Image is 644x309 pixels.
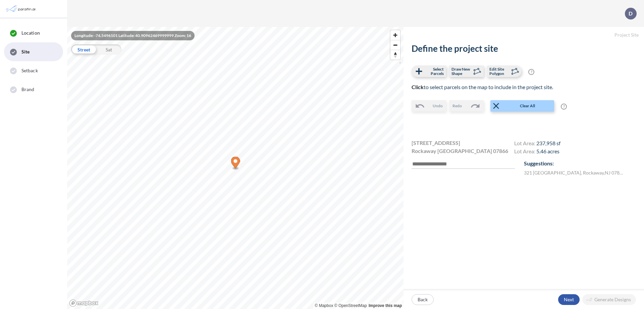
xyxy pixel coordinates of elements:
[451,67,471,76] span: Draw New Shape
[514,140,560,148] h4: Lot Area:
[561,104,567,110] span: ?
[390,50,400,60] button: Reset bearing to north
[452,103,462,109] span: Redo
[315,303,333,308] a: Mapbox
[21,48,30,55] span: Site
[412,100,446,112] button: Undo
[369,303,402,308] a: Improve this map
[69,299,99,307] a: Mapbox homepage
[536,148,559,154] span: 5.46 acres
[412,84,553,90] span: to select parcels on the map to include in the project site.
[524,159,636,167] p: Suggestions:
[71,31,195,40] div: Longitude: -74.5496101 Latitude: 40.90962469999999 Zoom: 16
[231,157,240,170] div: Map marker
[390,30,400,40] button: Zoom in
[536,140,560,146] span: 237,958 sf
[412,84,424,90] b: Click
[558,294,580,305] button: Next
[412,43,636,54] h2: Define the project site
[21,67,38,74] span: Setback
[424,67,444,76] span: Select Parcels
[404,27,644,43] h5: Project Site
[21,86,35,93] span: Brand
[412,147,508,155] span: Rockaway [GEOGRAPHIC_DATA] 07866
[629,10,633,16] p: D
[412,139,460,147] span: [STREET_ADDRESS]
[67,27,404,309] canvas: Map
[71,44,96,54] div: Street
[390,40,400,50] button: Zoom out
[412,294,434,305] button: Back
[433,103,443,109] span: Undo
[334,303,367,308] a: OpenStreetMap
[21,30,40,36] span: Location
[5,3,38,15] img: Parafin
[501,103,553,109] span: Clear All
[490,100,554,112] button: Clear All
[528,69,534,75] span: ?
[390,50,400,60] span: Reset bearing to north
[96,44,121,54] div: Sat
[449,100,484,112] button: Redo
[418,296,428,303] p: Back
[514,148,560,156] h4: Lot Area:
[489,67,509,76] span: Edit Site Polygon
[524,169,625,176] label: 321 [GEOGRAPHIC_DATA] , Rockaway , NJ 07866 , US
